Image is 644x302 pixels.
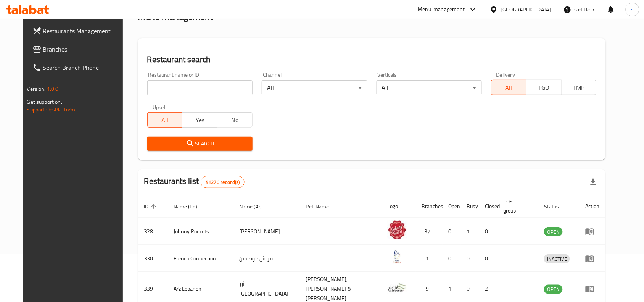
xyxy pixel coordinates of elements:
img: Arz Lebanon [388,278,407,297]
div: Menu-management [418,5,465,14]
span: s [631,5,634,14]
span: Name (En) [174,202,208,211]
div: Menu [585,254,599,263]
span: OPEN [544,285,563,294]
td: 1 [461,218,479,245]
img: French Connection [388,247,407,266]
span: Branches [43,45,125,54]
a: Branches [26,40,131,58]
button: TGO [526,80,562,95]
td: 0 [443,218,461,245]
span: TMP [565,82,594,93]
label: Delivery [496,72,515,78]
th: Busy [461,195,479,218]
h2: Restaurant search [147,54,597,65]
div: All [262,80,367,95]
td: Johnny Rockets [168,218,233,245]
img: Johnny Rockets [388,220,407,239]
span: Version: [27,84,46,94]
a: Support.OpsPlatform [27,105,76,115]
td: 0 [461,245,479,272]
td: 0 [443,245,461,272]
span: TGO [530,82,559,93]
td: 0 [479,245,497,272]
span: ID [144,202,159,211]
span: Search [153,139,246,149]
td: فرنش كونكشن [233,245,299,272]
div: Export file [584,173,602,191]
td: 1 [416,245,443,272]
span: All [151,115,180,126]
div: OPEN [544,227,563,236]
th: Logo [382,195,416,218]
th: Action [579,195,605,218]
div: All [377,80,482,95]
label: Upsell [153,105,167,110]
span: 41270 record(s) [201,179,244,186]
span: 1.0.0 [47,84,59,94]
button: All [491,80,526,95]
div: Menu [585,284,599,294]
td: [PERSON_NAME] [233,218,299,245]
td: 330 [138,245,168,272]
th: Closed [479,195,497,218]
td: 0 [479,218,497,245]
div: [GEOGRAPHIC_DATA] [501,5,551,14]
button: Search [147,137,253,151]
button: TMP [561,80,597,95]
span: Search Branch Phone [43,63,125,72]
span: No [221,115,250,126]
span: All [494,82,523,93]
span: INACTIVE [544,255,570,263]
button: Yes [182,112,217,128]
div: Total records count [201,176,245,188]
th: Open [443,195,461,218]
td: 328 [138,218,168,245]
span: POS group [504,197,529,215]
button: All [147,112,183,128]
span: OPEN [544,228,563,236]
a: Restaurants Management [26,22,131,40]
span: Status [544,202,569,211]
h2: Restaurants list [144,176,245,188]
button: No [217,112,253,128]
h2: Menu management [138,11,213,23]
input: Search for restaurant name or ID.. [147,80,253,95]
span: Yes [185,115,214,126]
span: Ref. Name [306,202,339,211]
td: 37 [416,218,443,245]
th: Branches [416,195,443,218]
span: Restaurants Management [43,26,125,36]
td: French Connection [168,245,233,272]
div: Menu [585,227,599,236]
a: Search Branch Phone [26,58,131,77]
span: Get support on: [27,97,62,107]
span: Name (Ar) [239,202,272,211]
